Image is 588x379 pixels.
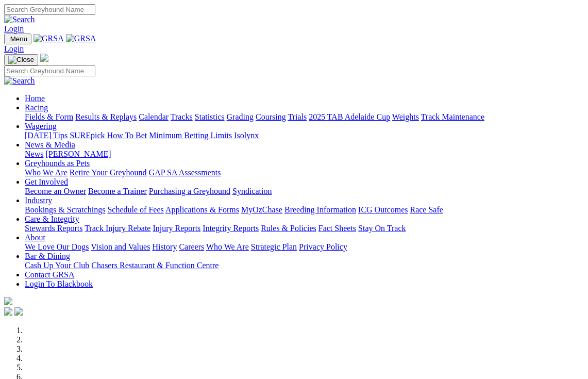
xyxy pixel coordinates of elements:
a: Login [4,44,24,53]
a: Race Safe [410,205,443,214]
div: Bar & Dining [25,261,584,270]
img: GRSA [66,34,96,43]
img: Close [8,56,34,64]
div: Racing [25,112,584,122]
button: Toggle navigation [4,54,38,65]
img: Search [4,76,35,86]
input: Search [4,4,95,15]
a: Breeding Information [284,205,356,214]
a: GAP SA Assessments [149,168,221,177]
a: Grading [227,112,254,121]
a: We Love Our Dogs [25,242,89,251]
a: Applications & Forms [165,205,239,214]
a: Who We Are [206,242,249,251]
a: Track Maintenance [421,112,484,121]
a: News & Media [25,140,75,149]
a: Schedule of Fees [107,205,163,214]
a: Care & Integrity [25,215,79,223]
div: Wagering [25,131,584,140]
a: News [25,150,43,158]
a: Greyhounds as Pets [25,159,90,168]
a: [PERSON_NAME] [45,150,111,158]
a: Weights [392,112,419,121]
div: News & Media [25,150,584,159]
a: Chasers Restaurant & Function Centre [91,261,219,270]
a: Vision and Values [91,242,150,251]
a: Stewards Reports [25,224,82,233]
a: Purchasing a Greyhound [149,187,230,195]
a: Get Involved [25,177,68,186]
a: Strategic Plan [251,242,297,251]
a: [DATE] Tips [25,131,68,140]
a: Stay On Track [358,224,406,233]
a: MyOzChase [241,205,282,214]
div: Industry [25,205,584,215]
a: Statistics [195,112,225,121]
a: About [25,233,45,242]
a: Racing [25,103,48,112]
a: Careers [179,242,204,251]
a: Injury Reports [153,224,200,233]
img: twitter.svg [14,307,23,316]
a: Bookings & Scratchings [25,205,105,214]
img: facebook.svg [4,307,12,316]
a: Coursing [256,112,286,121]
a: Become a Trainer [88,187,147,195]
a: Cash Up Your Club [25,261,89,270]
a: Bar & Dining [25,252,70,260]
a: Login [4,24,24,33]
img: GRSA [33,34,64,43]
a: Rules & Policies [261,224,316,233]
a: Privacy Policy [299,242,347,251]
a: Syndication [232,187,272,195]
button: Toggle navigation [4,34,31,44]
a: Wagering [25,122,57,130]
a: Results & Replays [75,112,137,121]
div: Care & Integrity [25,224,584,233]
a: Contact GRSA [25,270,74,279]
a: Minimum Betting Limits [149,131,232,140]
a: Industry [25,196,52,205]
a: Retire Your Greyhound [70,168,147,177]
a: How To Bet [107,131,147,140]
a: ICG Outcomes [358,205,408,214]
img: logo-grsa-white.png [4,297,12,305]
span: Menu [10,35,27,43]
div: Get Involved [25,187,584,196]
a: Calendar [139,112,169,121]
input: Search [4,65,95,76]
a: Track Injury Rebate [85,224,150,233]
a: Who We Are [25,168,68,177]
a: Fields & Form [25,112,73,121]
a: Become an Owner [25,187,86,195]
a: Tracks [171,112,193,121]
a: Login To Blackbook [25,279,93,288]
img: logo-grsa-white.png [40,54,48,62]
a: Fact Sheets [318,224,356,233]
a: SUREpick [70,131,105,140]
img: Search [4,15,35,24]
div: Greyhounds as Pets [25,168,584,177]
a: Trials [288,112,307,121]
a: Home [25,94,45,103]
a: Integrity Reports [203,224,259,233]
a: 2025 TAB Adelaide Cup [309,112,390,121]
div: About [25,242,584,252]
a: History [152,242,177,251]
a: Isolynx [234,131,259,140]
